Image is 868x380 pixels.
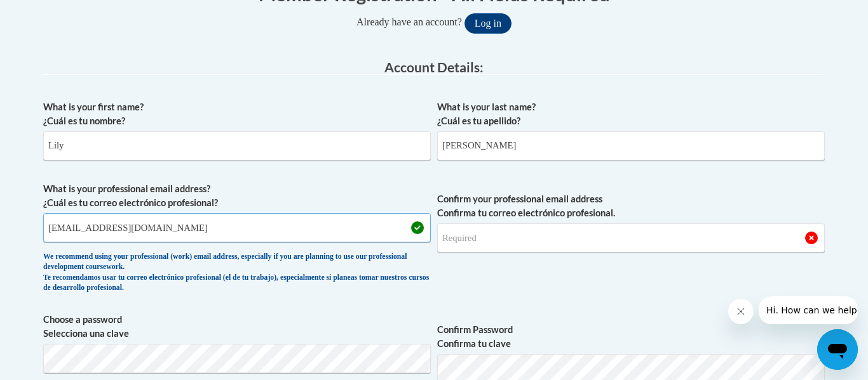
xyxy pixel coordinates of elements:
[817,329,858,370] iframe: Button to launch messaging window
[437,323,825,351] label: Confirm Password Confirma tu clave
[43,313,431,341] label: Choose a password Selecciona una clave
[43,100,431,128] label: What is your first name? ¿Cuál es tu nombre?
[356,16,462,27] span: Already have an account?
[437,131,825,161] input: Metadata input
[43,182,431,210] label: What is your professional email address? ¿Cuál es tu correo electrónico profesional?
[43,252,431,294] div: We recommend using your professional (work) email address, especially if you are planning to use ...
[43,213,431,242] input: Metadata input
[437,100,825,128] label: What is your last name? ¿Cuál es tu apellido?
[437,192,825,220] label: Confirm your professional email address Confirma tu correo electrónico profesional.
[728,299,754,324] iframe: Close message
[8,9,103,19] span: Hi. How can we help?
[437,223,825,252] input: Required
[759,296,858,324] iframe: Message from company
[465,13,512,34] button: Log in
[384,59,484,75] span: Account Details:
[43,131,431,161] input: Metadata input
